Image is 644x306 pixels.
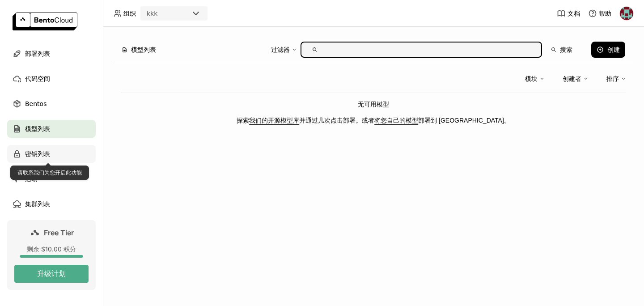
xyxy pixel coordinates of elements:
span: Free Tier [44,228,74,237]
span: Bentos [25,98,47,109]
div: 创建者 [563,74,581,84]
div: 创建 [607,46,620,53]
div: 剩余 $10.00 积分 [14,245,89,253]
input: Selected kkk. [158,9,159,18]
span: 文档 [568,9,580,17]
img: kgars kang [620,7,633,20]
p: 无可用模型 [121,99,626,109]
a: Free Tier剩余 $10.00 积分升级计划 [7,220,96,290]
p: 探索 并通过几次点击部署。或者 部署到 [GEOGRAPHIC_DATA]。 [121,115,626,125]
span: 模型列表 [131,45,156,55]
a: 部署列表 [7,45,96,63]
a: 模型列表 [7,120,96,138]
div: 过滤器 [271,45,290,55]
span: 代码空间 [25,73,50,84]
div: 请联系我们为您开启此功能 [10,166,89,180]
button: 创建 [591,42,625,58]
span: 帮助 [599,9,611,17]
div: 过滤器 [271,40,297,59]
a: 我们的开源模型库 [249,117,299,124]
img: logo [13,13,77,30]
span: 密钥列表 [25,149,50,159]
span: 部署列表 [25,48,50,59]
a: 集群列表 [7,195,96,213]
div: 创建者 [563,69,589,88]
div: 排序 [606,74,619,84]
a: Bentos [7,95,96,113]
div: 模块 [525,74,538,84]
a: 活动 [7,170,96,188]
a: 文档 [557,9,580,18]
span: 组织 [123,9,136,17]
span: 集群列表 [25,199,50,209]
a: 代码空间 [7,70,96,88]
div: 模块 [525,69,545,88]
a: 将您自己的模型 [374,117,418,124]
span: 模型列表 [25,123,50,134]
button: 升级计划 [14,265,89,283]
div: 帮助 [588,9,611,18]
a: 密钥列表 [7,145,96,163]
button: 搜索 [546,42,578,58]
div: kkk [147,9,157,18]
div: 排序 [606,69,626,88]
